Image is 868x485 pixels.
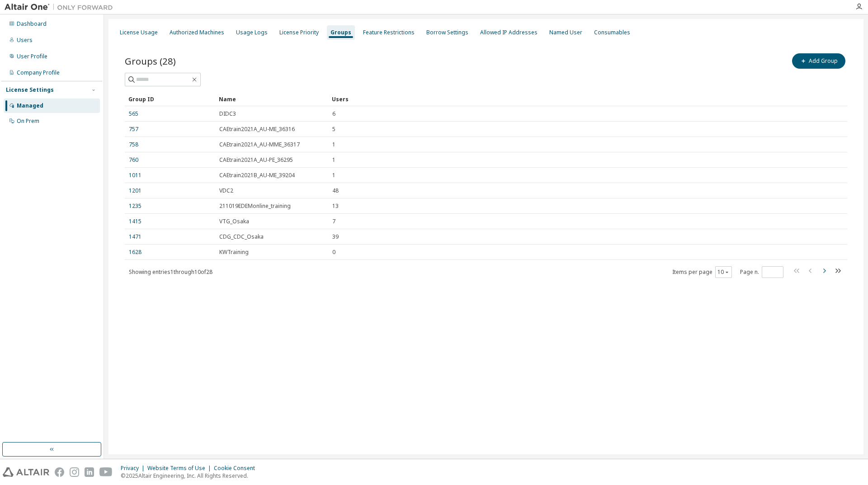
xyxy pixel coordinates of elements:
div: Allowed IP Addresses [480,29,538,36]
a: 757 [129,126,138,133]
span: 1 [332,172,335,179]
a: 1471 [129,233,142,240]
div: Users [332,92,822,106]
img: instagram.svg [70,467,79,477]
img: Altair One [5,3,118,12]
div: User Profile [17,53,47,60]
div: License Usage [120,29,158,36]
span: 0 [332,249,335,256]
div: Feature Restrictions [363,29,415,36]
span: CAEtrain2021B_AU-ME_39204 [219,172,295,179]
div: Managed [17,102,43,109]
img: altair_logo.svg [3,467,49,477]
span: CAEtrain2021A_AU-ME_36316 [219,126,295,133]
button: Add Group [792,53,845,69]
div: License Settings [6,86,54,94]
a: 1011 [129,172,142,179]
div: Name [219,92,325,106]
span: Items per page [672,266,732,278]
a: 565 [129,110,138,118]
span: VTG_Osaka [219,218,249,225]
span: 1 [332,141,335,148]
div: Consumables [594,29,630,36]
div: Users [17,37,33,44]
div: Company Profile [17,69,60,76]
span: 48 [332,187,339,194]
span: 5 [332,126,335,133]
span: VDC2 [219,187,233,194]
span: 6 [332,110,335,118]
span: KWTraining [219,249,249,256]
div: Groups [330,29,351,36]
div: Usage Logs [236,29,268,36]
div: Authorized Machines [170,29,224,36]
span: Page n. [740,266,783,278]
button: 10 [717,268,730,276]
span: CAEtrain2021A_AU-MME_36317 [219,141,300,148]
span: CAEtrain2021A_AU-PE_36295 [219,156,293,164]
div: Cookie Consent [214,465,260,472]
a: 1235 [129,202,142,210]
div: Website Terms of Use [147,465,214,472]
span: 13 [332,202,339,210]
a: 1628 [129,249,142,256]
a: 758 [129,141,138,148]
span: Showing entries 1 through 10 of 28 [129,268,212,276]
span: 211019EDEMonline_training [219,202,291,210]
span: DIDC3 [219,110,236,118]
a: 1201 [129,187,142,194]
span: 7 [332,218,335,225]
img: youtube.svg [99,467,113,477]
p: © 2025 Altair Engineering, Inc. All Rights Reserved. [121,472,260,480]
div: Privacy [121,465,147,472]
div: On Prem [17,118,39,125]
span: CDG_CDC_Osaka [219,233,264,240]
div: License Priority [279,29,319,36]
div: Named User [549,29,582,36]
div: Group ID [128,92,212,106]
span: 39 [332,233,339,240]
div: Borrow Settings [426,29,468,36]
span: 1 [332,156,335,164]
a: 1415 [129,218,142,225]
div: Dashboard [17,20,47,28]
span: Groups (28) [125,55,176,67]
img: linkedin.svg [85,467,94,477]
img: facebook.svg [55,467,64,477]
a: 760 [129,156,138,164]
